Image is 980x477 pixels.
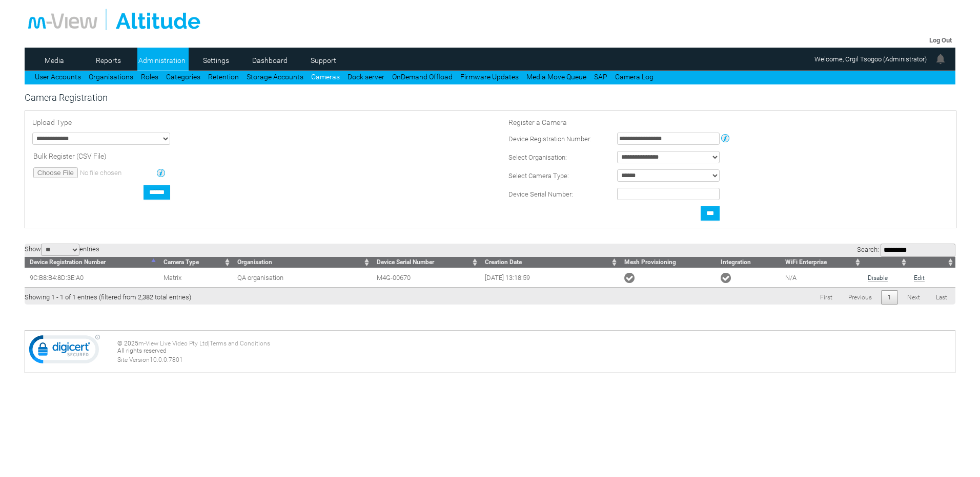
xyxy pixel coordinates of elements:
[84,53,133,68] a: Reports
[117,340,951,363] div: © 2025 | All rights reserved
[881,244,955,257] input: Search:
[35,73,81,81] a: User Accounts
[25,288,191,301] div: Showing 1 - 1 of 1 entries (filtered from 2,382 total entries)
[311,73,340,81] a: Cameras
[33,152,107,160] span: Bulk Register (CSV File)
[208,73,239,81] a: Retention
[32,118,72,126] span: Upload Type
[245,53,295,68] a: Dashboard
[372,268,480,288] td: M4G-00670
[881,290,898,305] a: 1
[914,274,925,282] a: Edit
[25,257,158,268] th: Device Registration Number
[137,53,187,68] a: Administration
[247,73,303,81] a: Storage Accounts
[929,290,954,305] a: Last
[508,118,567,126] span: Register a Camera
[232,257,372,268] th: Organisation: activate to sort column ascending
[842,290,879,305] a: Previous
[138,340,208,347] a: m-View Live Video Pty Ltd
[508,154,567,161] span: Select Organisation:
[210,340,270,347] a: Terms and Conditions
[901,290,927,305] a: Next
[508,172,569,180] span: Select Camera Type:
[25,92,108,103] span: Camera Registration
[158,268,232,288] td: Matrix
[89,73,133,81] a: Organisations
[813,290,839,305] a: First
[857,246,955,253] label: Search:
[480,268,619,288] td: [DATE] 13:18:59
[929,36,952,44] a: Log Out
[25,268,158,288] td: 9C:B8:B4:8D:3E:A0
[814,55,927,63] span: Welcome, Orgil Tsogoo (Administrator)
[863,257,909,268] th: : activate to sort column ascending
[232,268,372,288] td: QA organisation
[117,356,951,363] div: Site Version
[615,73,654,81] a: Camera Log
[141,73,158,81] a: Roles
[716,257,781,268] th: Integration
[868,274,888,282] a: Disable
[348,73,384,81] a: Dock server
[508,190,573,198] span: Device Serial Number:
[508,135,591,143] span: Device Registration Number:
[780,257,862,268] th: WiFi Enterprise: activate to sort column ascending
[372,257,480,268] th: Device Serial Number: activate to sort column ascending
[150,356,183,363] span: 10.0.0.7801
[30,53,79,68] a: Media
[934,53,947,65] img: bell24.png
[29,334,100,369] img: DigiCert Secured Site Seal
[480,257,619,268] th: Creation Date: activate to sort column ascending
[166,73,200,81] a: Categories
[25,245,99,253] label: Show entries
[299,53,349,68] a: Support
[619,257,715,268] th: Mesh Provisioning
[191,53,241,68] a: Settings
[158,257,232,268] th: Camera Type: activate to sort column ascending
[237,258,272,266] span: Organisation
[392,73,453,81] a: OnDemand Offload
[785,274,797,281] span: N/A
[909,257,955,268] th: : activate to sort column ascending
[460,73,519,81] a: Firmware Updates
[41,244,79,256] select: Showentries
[594,73,607,81] a: SAP
[526,73,586,81] a: Media Move Queue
